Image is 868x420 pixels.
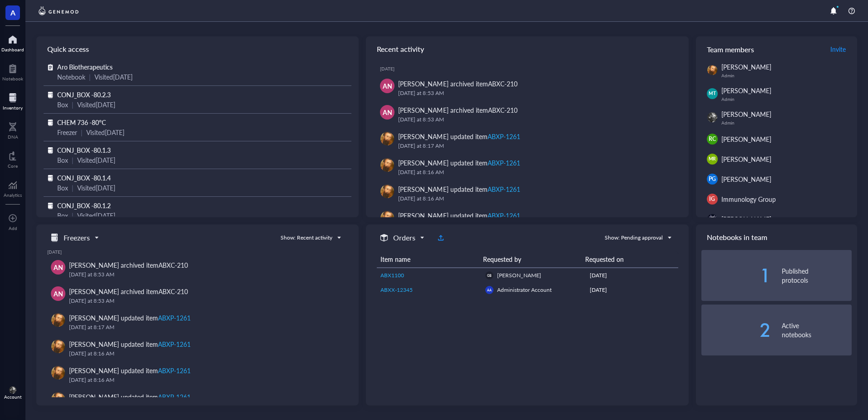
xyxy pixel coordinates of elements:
[383,81,392,91] span: AN
[4,178,22,198] a: Analytics
[36,36,359,62] div: Quick access
[380,286,478,294] a: ABXX-12345
[69,313,191,323] div: [PERSON_NAME] updated item
[86,127,124,137] div: Visited [DATE]
[54,262,63,272] span: AN
[69,260,188,270] div: [PERSON_NAME] archived item
[72,210,74,220] div: |
[51,366,65,380] img: 92be2d46-9bf5-4a00-a52c-ace1721a4f07.jpeg
[54,289,63,299] span: AN
[81,127,83,137] div: |
[398,158,520,168] div: [PERSON_NAME] updated item
[373,128,681,154] a: [PERSON_NAME] updated itemABXP-1261[DATE] at 8:17 AM
[582,251,671,268] th: Requested on
[47,362,348,388] a: [PERSON_NAME] updated itemABXP-1261[DATE] at 8:16 AM
[77,183,115,193] div: Visited [DATE]
[398,168,674,177] div: [DATE] at 8:16 AM
[696,36,857,62] div: Team members
[721,195,776,204] span: Immunology Group
[3,90,23,110] a: Inventory
[69,286,188,296] div: [PERSON_NAME] archived item
[77,210,115,220] div: Visited [DATE]
[721,175,771,184] span: [PERSON_NAME]
[696,225,857,250] div: Notebooks in team
[707,112,717,122] img: 194d251f-2f82-4463-8fb8-8f750e7a68d2.jpeg
[1,32,24,52] a: Dashboard
[158,260,188,270] div: ABXC-210
[398,105,517,115] div: [PERSON_NAME] archived item
[57,173,111,182] span: CONJ_BOX -80.1.4
[721,96,852,102] div: Admin
[57,201,111,210] span: CONJ_BOX -80.1.2
[89,72,91,82] div: |
[64,232,90,243] h5: Freezers
[398,141,674,150] div: [DATE] at 8:17 AM
[707,214,717,224] img: e93b310a-48b0-4c5e-bf70-c7d8ac29cdb4.jpeg
[57,118,106,127] span: CHEM 736 -80°C
[57,72,85,82] div: Notebook
[487,274,491,278] span: GB
[487,288,492,292] span: AA
[488,105,518,115] div: ABXC-210
[2,76,23,81] div: Notebook
[4,394,22,400] div: Account
[8,163,18,169] div: Core
[383,107,392,117] span: AN
[366,36,688,62] div: Recent activity
[721,215,771,224] span: [PERSON_NAME]
[10,7,15,18] span: A
[380,132,394,145] img: 92be2d46-9bf5-4a00-a52c-ace1721a4f07.jpeg
[72,155,74,165] div: |
[380,158,394,172] img: 92be2d46-9bf5-4a00-a52c-ace1721a4f07.jpeg
[57,90,111,99] span: CONJ_BOX -80.2.3
[398,131,520,141] div: [PERSON_NAME] updated item
[51,340,65,353] img: 92be2d46-9bf5-4a00-a52c-ace1721a4f07.jpeg
[57,183,68,193] div: Box
[377,251,479,268] th: Item name
[57,127,77,137] div: Freezer
[158,287,188,296] div: ABXC-210
[709,195,715,203] span: IG
[3,105,23,110] div: Inventory
[2,61,23,81] a: Notebook
[373,180,681,207] a: [PERSON_NAME] updated itemABXP-1261[DATE] at 8:16 AM
[77,100,115,110] div: Visited [DATE]
[281,234,332,242] div: Show: Recent activity
[398,115,674,124] div: [DATE] at 8:53 AM
[57,210,68,220] div: Box
[158,313,191,322] div: ABXP-1261
[8,120,18,140] a: DNA
[158,366,191,375] div: ABXP-1261
[57,100,68,110] div: Box
[380,286,413,294] span: ABXX-12345
[707,65,717,75] img: 92be2d46-9bf5-4a00-a52c-ace1721a4f07.jpeg
[158,340,191,349] div: ABXP-1261
[701,268,771,283] div: 1
[488,79,518,88] div: ABXC-210
[782,266,852,285] div: Published protocols
[398,89,674,98] div: [DATE] at 8:53 AM
[497,286,552,294] span: Administrator Account
[488,132,520,141] div: ABXP-1261
[57,155,68,165] div: Box
[721,110,771,119] span: [PERSON_NAME]
[380,271,478,280] a: ABX1100
[69,270,340,279] div: [DATE] at 8:53 AM
[1,47,24,52] div: Dashboard
[590,271,675,280] div: [DATE]
[72,100,74,110] div: |
[77,155,115,165] div: Visited [DATE]
[497,271,541,279] span: [PERSON_NAME]
[69,323,340,332] div: [DATE] at 8:17 AM
[721,62,771,71] span: [PERSON_NAME]
[373,154,681,180] a: [PERSON_NAME] updated itemABXP-1261[DATE] at 8:16 AM
[4,192,22,198] div: Analytics
[721,135,771,144] span: [PERSON_NAME]
[721,86,771,95] span: [PERSON_NAME]
[380,271,404,279] span: ABX1100
[9,225,17,231] div: Add
[393,232,415,243] h5: Orders
[36,5,81,16] img: genemod-logo
[709,175,716,183] span: PG
[479,251,582,268] th: Requested by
